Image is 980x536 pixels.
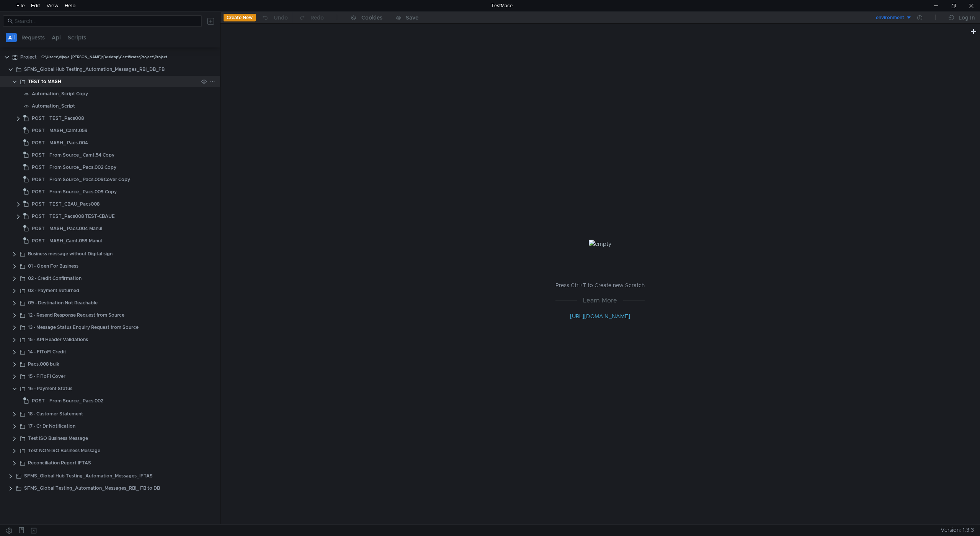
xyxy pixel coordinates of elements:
[49,186,117,198] div: From Source_ Pacs.009 Copy
[20,51,37,63] div: Project
[32,235,45,247] span: POST
[28,420,75,432] div: 17 - Cr Dr Notification
[32,125,45,136] span: POST
[959,13,975,22] div: Log In
[41,51,167,63] div: C:\Users\Vijaya.[PERSON_NAME]\Desktop\Certificate\Project\Project
[32,137,45,149] span: POST
[28,248,113,260] div: Business message without Digital sign
[224,14,256,21] button: Create New
[19,33,47,42] button: Requests
[310,13,324,22] div: Redo
[32,186,45,198] span: POST
[28,273,82,284] div: 02 - Credit Confirmation
[49,113,84,124] div: TEST_Pacs008
[49,125,88,136] div: MASH_Camt.059
[49,235,102,247] div: MASH_Camt.059 Manul
[28,334,88,345] div: 15 - API Header Validations
[32,113,45,124] span: POST
[28,383,72,394] div: 16 - Payment Status
[32,149,45,161] span: POST
[6,33,17,42] button: All
[406,15,418,20] div: Save
[32,198,45,210] span: POST
[577,296,623,305] span: Learn More
[293,12,329,23] button: Redo
[49,149,114,161] div: From Source_ Camt.54 Copy
[24,482,160,494] div: SFMS_Global Testing_Automation_Messages_RBI_ FB to DB
[49,137,88,149] div: MASH_ Pacs.004
[32,211,45,222] span: POST
[28,445,100,456] div: Test NON-ISO Business Message
[361,13,382,22] div: Cookies
[24,470,153,482] div: SFMS_Global Hub Testing_Automation_Messages_IFTAS
[24,64,165,75] div: SFMS_Global Hub Testing_Automation_Messages_RBI_DB_FB
[49,198,100,210] div: TEST_CBAU_Pacs008
[28,309,124,321] div: 12 - Resend Response Request from Source
[49,162,116,173] div: From Source_ Pacs.002 Copy
[28,346,66,358] div: 14 - FIToFI Credit
[256,12,293,23] button: Undo
[49,33,63,42] button: Api
[274,13,288,22] div: Undo
[941,525,974,536] span: Version: 1.3.3
[32,395,45,407] span: POST
[32,174,45,185] span: POST
[28,285,79,296] div: 03 - Payment Returned
[28,457,91,469] div: Reconciliation Report IFTAS
[65,33,88,42] button: Scripts
[28,371,65,382] div: 15 - FIToFI Cover
[859,11,912,24] button: environment
[589,240,611,248] img: empty
[32,100,75,112] div: Automation_Script
[32,88,88,100] div: Automation_Script Copy
[570,313,630,320] a: [URL][DOMAIN_NAME]
[49,174,130,185] div: From Source_ Pacs.009Cover Copy
[49,211,115,222] div: TEST_Pacs008 TEST-CBAUE
[28,76,61,87] div: TEST to MASH
[49,223,102,234] div: MASH_ Pacs.004 Manul
[49,395,103,407] div: From Source_ Pacs.002
[28,358,59,370] div: Pacs.008 bulk
[876,14,904,21] div: environment
[15,17,197,25] input: Search...
[28,408,83,420] div: 18 - Customer Statement
[28,260,78,272] div: 01 - Open For Business
[28,297,98,309] div: 09 - Destination Not Reachable
[28,433,88,444] div: Test ISO Business Message
[28,322,139,333] div: 13 - Message Status Enquiry Request from Source
[32,162,45,173] span: POST
[555,281,645,290] p: Press Ctrl+T to Create new Scratch
[32,223,45,234] span: POST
